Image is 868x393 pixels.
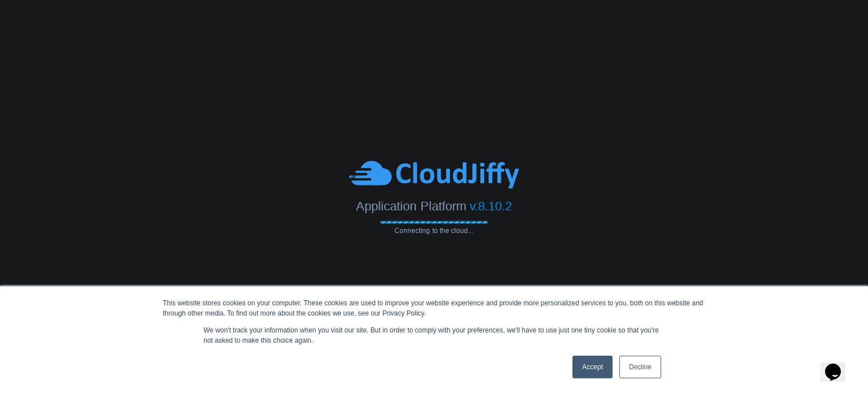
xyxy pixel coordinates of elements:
div: This website stores cookies on your computer. These cookies are used to improve your website expe... [163,298,705,318]
span: Application Platform [356,198,466,213]
img: CloudJiffy-Blue.svg [349,159,519,190]
a: Decline [619,356,661,378]
iframe: chat widget [821,348,857,382]
span: v.8.10.2 [470,198,512,213]
span: Connecting to the cloud... [380,226,488,234]
a: Accept [572,356,613,378]
p: We won't track your information when you visit our site. But in order to comply with your prefere... [203,325,665,346]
